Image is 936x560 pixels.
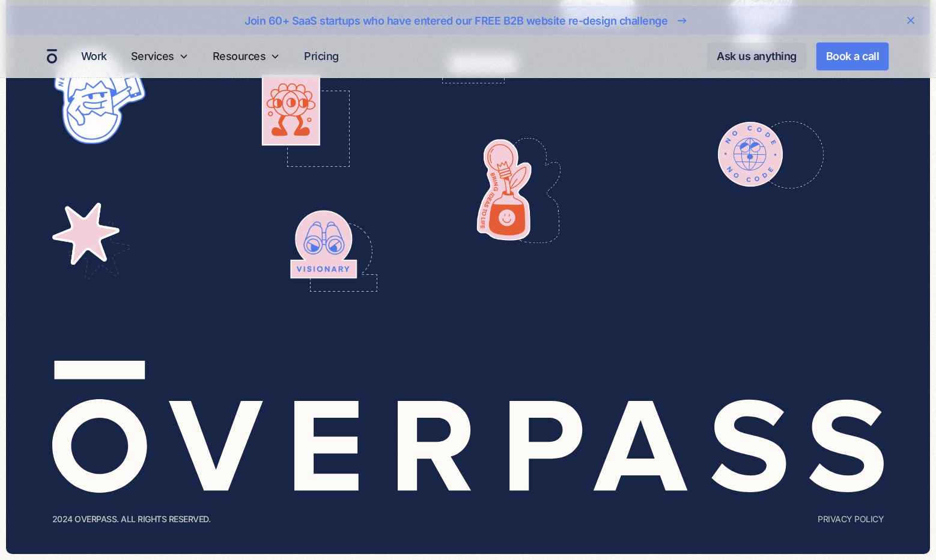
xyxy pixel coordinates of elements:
[208,35,285,77] div: Resources
[44,11,892,30] a: Join 60+ SaaS startups who have entered our FREE B2B website re-design challenge
[47,49,57,64] a: home
[52,513,211,525] div: 2024 Overpass. All rights reserved.
[126,35,193,77] div: Services
[816,42,890,71] a: Book a call
[245,13,667,29] div: Join 60+ SaaS startups who have entered our FREE B2B website re-design challenge
[131,48,174,64] div: Services
[818,513,884,525] a: Privacy Policy
[707,43,806,70] a: Ask us anything
[299,44,344,68] a: Pricing
[213,48,266,64] div: Resources
[76,44,112,68] a: Work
